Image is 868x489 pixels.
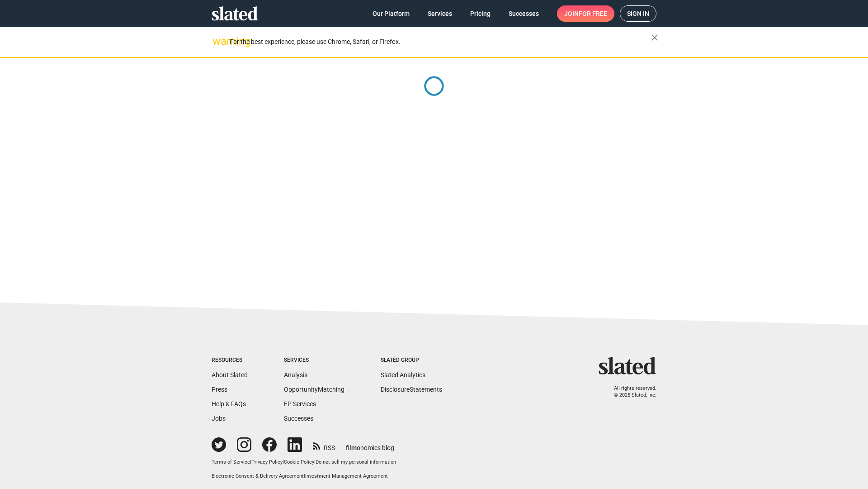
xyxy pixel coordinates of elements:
[212,36,223,47] mat-icon: warning
[212,459,250,465] a: Terms of Service
[284,386,344,393] a: OpportunityMatching
[579,5,607,22] span: for free
[428,5,452,22] span: Services
[212,473,304,479] a: Electronic Consent & Delivery Agreement
[304,473,305,479] span: |
[230,36,651,48] div: For the best experience, please use Chrome, Safari, or Firefox.
[305,473,388,479] a: Investment Management Agreement
[365,5,417,22] a: Our Platform
[283,459,284,465] span: |
[284,371,307,379] a: Analysis
[284,415,313,422] a: Successes
[420,5,459,22] a: Services
[509,5,539,22] span: Successes
[564,5,607,22] span: Join
[604,385,656,398] p: All rights reserved. © 2025 Slated, Inc.
[284,357,344,364] div: Services
[212,371,248,379] a: About Slated
[381,371,425,379] a: Slated Analytics
[313,438,335,452] a: RSS
[212,357,248,364] div: Resources
[284,400,316,407] a: EP Services
[316,459,396,466] button: Do not sell my personal information
[314,459,316,465] span: |
[346,436,394,452] a: filmonomics blog
[470,5,491,22] span: Pricing
[346,444,357,451] span: film
[212,386,227,393] a: Press
[620,5,656,22] a: Sign in
[463,5,498,22] a: Pricing
[284,459,314,465] a: Cookie Policy
[381,357,442,364] div: Slated Group
[212,415,226,422] a: Jobs
[373,5,410,22] span: Our Platform
[212,400,246,407] a: Help & FAQs
[649,32,660,43] mat-icon: close
[627,6,649,21] span: Sign in
[250,459,251,465] span: |
[251,459,283,465] a: Privacy Policy
[557,5,614,22] a: Joinfor free
[381,386,442,393] a: DisclosureStatements
[501,5,546,22] a: Successes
